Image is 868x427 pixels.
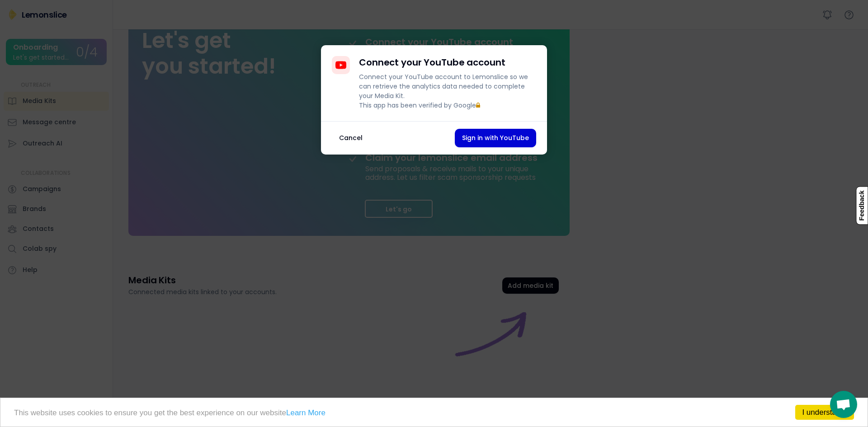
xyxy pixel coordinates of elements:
p: This website uses cookies to ensure you get the best experience on our website [14,409,854,417]
a: I understand! [795,405,854,420]
h4: Connect your YouTube account [359,56,505,69]
button: Sign in with YouTube [455,129,536,147]
img: YouTubeIcon.svg [335,60,346,70]
button: Cancel [332,129,370,147]
div: คำแนะนำเมื่อวางเมาส์เหนือปุ่มเปิด [830,391,857,418]
div: Connect your YouTube account to Lemonslice so we can retrieve the analytics data needed to comple... [359,72,536,110]
a: Learn More [286,408,325,417]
